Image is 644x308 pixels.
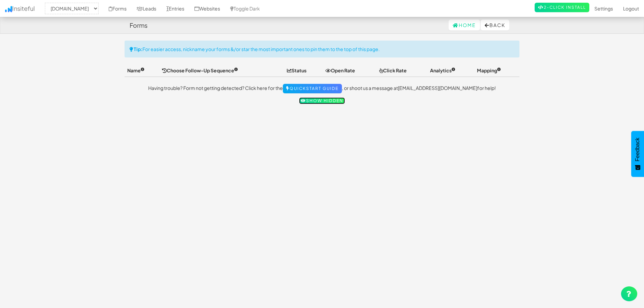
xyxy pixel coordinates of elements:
a: Quickstart Guide [283,84,342,93]
span: Name [127,67,144,73]
span: Feedback [635,138,641,161]
span: Analytics [430,67,455,73]
a: Home [449,20,480,30]
img: icon.png [5,6,12,12]
button: Back [481,20,509,30]
th: Click Rate [376,64,427,77]
a: 2-Click Install [535,3,589,12]
a: Show hidden [299,97,345,104]
strong: Tip: [134,46,142,52]
span: Choose Follow-Up Sequence [162,67,238,73]
a: [EMAIL_ADDRESS][DOMAIN_NAME] [398,85,477,91]
button: Feedback - Show survey [631,131,644,177]
th: Status [284,64,323,77]
p: Having trouble? Form not getting detected? Click here for the , or shoot us a message at for help! [125,84,519,93]
th: Open Rate [323,64,377,77]
h4: Forms [130,22,147,29]
span: Mapping [477,67,501,73]
div: For easier access, nickname your forms &/or star the most important ones to pin them to the top o... [125,41,519,57]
